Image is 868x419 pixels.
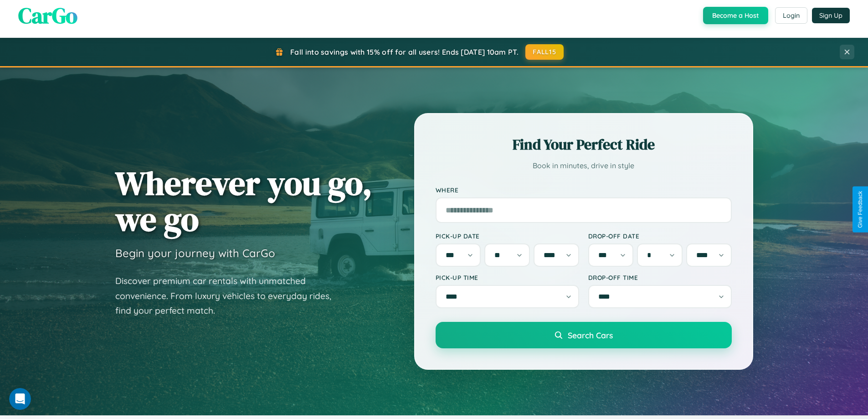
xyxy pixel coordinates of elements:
iframe: Intercom live chat [9,388,31,410]
button: Sign Up [812,8,850,23]
div: Give Feedback [857,191,863,228]
h2: Find Your Perfect Ride [436,134,732,155]
span: Fall into savings with 15% off for all users! Ends [DATE] 10am PT. [290,47,519,57]
label: Pick-up Time [436,274,579,281]
label: Pick-up Date [436,232,579,240]
button: FALL15 [525,44,564,60]
span: CarGo [18,0,77,31]
p: Discover premium car rentals with unmatched convenience. From luxury vehicles to everyday rides, ... [115,274,343,318]
p: Book in minutes, drive in style [436,159,732,172]
label: Where [436,186,732,194]
button: Login [775,7,807,24]
h1: Wherever you go, we go [115,165,372,237]
button: Become a Host [703,7,768,24]
label: Drop-off Time [588,274,732,281]
span: Search Cars [568,330,613,340]
label: Drop-off Date [588,232,732,240]
h3: Begin your journey with CarGo [115,246,275,260]
button: Search Cars [436,322,732,348]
